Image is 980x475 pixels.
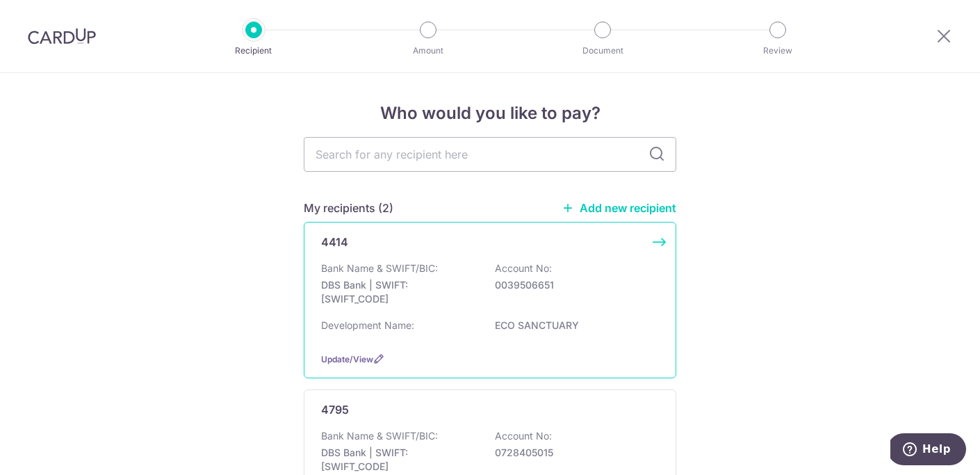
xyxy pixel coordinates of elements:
[28,28,96,45] img: CardUp
[562,201,676,215] a: Add new recipient
[495,261,552,275] p: Account No:
[321,429,438,443] p: Bank Name & SWIFT/BIC:
[321,354,373,364] a: Update/View
[495,446,651,460] p: 0728405015
[304,101,676,126] h4: Who would you like to pay?
[377,44,480,58] p: Amount
[495,278,651,292] p: 0039506651
[321,278,477,306] p: DBS Bank | SWIFT: [SWIFT_CODE]
[321,261,438,275] p: Bank Name & SWIFT/BIC:
[321,319,414,332] p: Development Name:
[304,137,676,172] input: Search for any recipient here
[890,433,966,468] iframe: Opens a widget where you can find more information
[726,44,829,58] p: Review
[321,401,349,418] p: 4795
[495,429,552,443] p: Account No:
[202,44,305,58] p: Recipient
[551,44,654,58] p: Document
[321,446,477,474] p: DBS Bank | SWIFT: [SWIFT_CODE]
[495,319,651,332] p: ECO SANCTUARY
[304,200,393,216] h5: My recipients (2)
[321,234,348,250] p: 4414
